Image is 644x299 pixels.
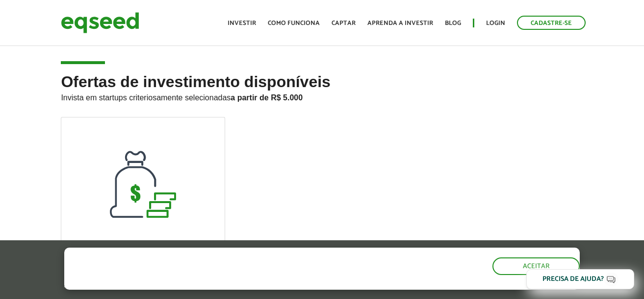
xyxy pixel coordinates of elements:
img: EqSeed [61,10,139,36]
a: política de privacidade e de cookies [194,281,307,290]
p: Ao clicar em "aceitar", você aceita nossa . [64,280,373,290]
a: Cadastre-se [517,16,586,30]
button: Aceitar [492,257,580,275]
a: Captar [332,20,356,26]
strong: a partir de R$ 5.000 [231,93,303,102]
a: Aprenda a investir [367,20,433,26]
p: Invista em startups criteriosamente selecionadas [61,91,583,102]
a: Blog [445,20,461,26]
h5: O site da EqSeed utiliza cookies para melhorar sua navegação. [64,248,373,278]
a: Login [486,20,505,26]
a: Investir [228,20,256,26]
a: Como funciona [268,20,320,26]
h2: Ofertas de investimento disponíveis [61,73,583,117]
